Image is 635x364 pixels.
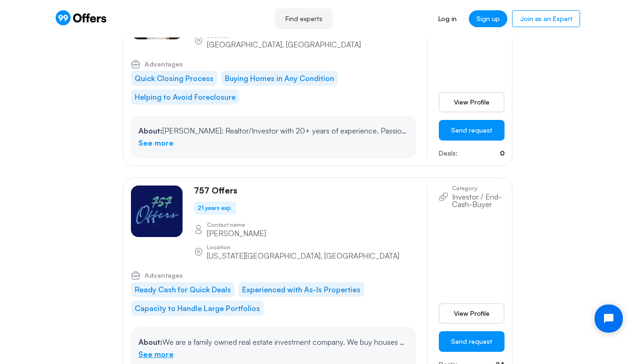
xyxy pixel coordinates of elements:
[454,97,490,107] span: View Profile
[500,148,505,158] p: 0
[194,201,236,215] div: 21 years exp.
[207,230,266,237] p: [PERSON_NAME]
[207,252,399,260] p: [US_STATE][GEOGRAPHIC_DATA], [GEOGRAPHIC_DATA]
[145,61,183,67] span: Advantages
[439,120,505,141] button: Send request
[138,337,162,347] span: About:
[238,282,364,297] li: Experienced with As-Is Properties
[207,222,266,228] p: Contact name
[221,71,338,86] li: Buying Homes in Any Condition
[512,10,580,27] a: Join as an Expert
[138,126,162,135] span: About:
[131,301,264,316] li: Capacity to Handle Large Portfolios
[131,89,239,104] li: Helping to Avoid Foreclosure
[469,10,507,27] a: Sign up
[138,336,408,349] p: We are a family owned real estate investment company. We buy houses with cash in [GEOGRAPHIC_DATA...
[439,92,505,112] a: View Profile
[131,71,217,86] li: Quick Closing Process
[138,137,174,149] a: See more
[431,10,464,27] a: Log in
[439,148,458,158] p: Deals:
[587,297,631,341] iframe: Tidio Chat
[454,309,490,318] span: View Profile
[138,125,408,137] p: [PERSON_NAME]: Realtor/Investor with 20+ years of experience. Passionate about helping homeowners...
[275,8,333,29] a: Find experts
[207,245,399,250] p: Location
[452,193,505,208] p: Investor / End-Cash-Buyer
[452,186,505,191] p: Category
[131,282,235,297] li: Ready Cash for Quick Deals
[207,41,361,48] p: [GEOGRAPHIC_DATA], [GEOGRAPHIC_DATA]
[194,186,237,196] p: 757 Offers
[207,33,361,39] p: Location
[145,272,183,279] span: Advantages
[439,303,505,324] a: View Profile
[131,186,183,237] img: Vincent Talerico
[439,331,505,352] button: Send request
[138,349,174,361] a: See more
